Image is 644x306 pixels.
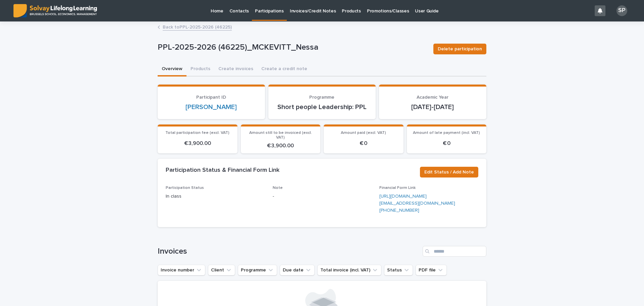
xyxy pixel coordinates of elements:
span: Edit Status / Add Note [424,169,474,175]
span: Amount paid (excl. VAT) [341,131,386,135]
p: € 3,900.00 [245,143,317,149]
p: € 0 [411,140,483,147]
img: ED0IkcNQHGZZMpCVrDht [13,4,97,17]
button: Create invoices [214,62,257,76]
span: Programme [309,95,334,100]
span: Amount of late payment (incl. VAT) [413,131,480,135]
span: Participation Status [166,186,204,190]
button: Status [384,265,413,275]
button: Overview [158,62,186,76]
button: Delete participation [433,44,486,54]
p: PPL-2025-2026 (46225)_MCKEVITT_Nessa [158,43,428,52]
a: [URL][DOMAIN_NAME][EMAIL_ADDRESS][DOMAIN_NAME][PHONE_NUMBER] [379,194,455,213]
span: Total participation fee (excl. VAT) [165,131,229,135]
span: Amount still to be invoiced (excl. VAT) [249,131,312,140]
p: € 0 [328,140,399,147]
p: - [273,193,372,200]
button: Invoice number [158,265,205,275]
span: Note [273,186,283,190]
button: Client [208,265,235,275]
button: Edit Status / Add Note [420,167,478,177]
button: Products [186,62,214,76]
span: Financial Form Link [379,186,416,190]
button: Programme [238,265,277,275]
span: Participant ID [196,95,226,100]
p: € 3,900.00 [162,140,233,147]
button: Create a credit note [257,62,311,76]
div: SP [616,5,627,16]
span: Academic Year [417,95,448,100]
a: Back toPPL-2025-2026 (46225) [163,23,232,31]
input: Search [423,246,486,257]
span: Delete participation [438,46,482,52]
a: [PERSON_NAME] [185,103,237,111]
p: Short people Leadership: PPL [276,103,368,111]
button: PDF file [416,265,447,275]
h2: Participation Status & Financial Form Link [166,167,279,174]
p: [DATE]-[DATE] [387,103,478,111]
button: Total invoice (incl. VAT) [317,265,381,275]
p: In class [166,193,265,200]
h1: Invoices [158,247,420,256]
button: Due date [280,265,315,275]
